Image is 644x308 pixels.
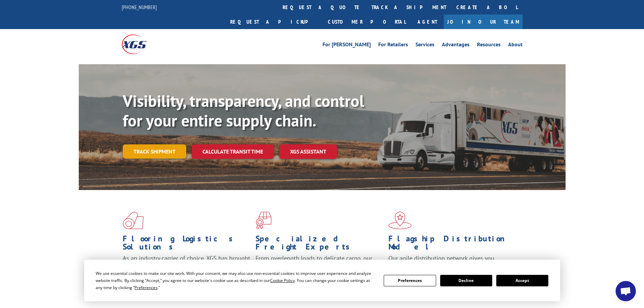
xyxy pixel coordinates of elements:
a: Advantages [442,42,470,49]
a: Customer Portal [323,15,411,29]
b: Visibility, transparency, and control for your entire supply chain. [123,90,364,131]
div: Cookie Consent Prompt [84,260,560,301]
div: We use essential cookies to make our site work. With your consent, we may also use non-essential ... [96,270,376,291]
a: XGS ASSISTANT [279,144,337,159]
a: Track shipment [123,144,186,159]
span: Cookie Policy [270,278,295,283]
a: For Retailers [378,42,408,49]
h1: Flooring Logistics Solutions [123,235,251,254]
span: Our agile distribution network gives you nationwide inventory management on demand. [388,254,513,270]
a: For [PERSON_NAME] [323,42,371,49]
button: Accept [496,275,548,286]
img: xgs-icon-flagship-distribution-model-red [388,212,412,229]
h1: Flagship Distribution Model [388,235,516,254]
a: Services [415,42,434,49]
button: Preferences [384,275,436,286]
a: [PHONE_NUMBER] [122,4,157,10]
a: Request a pickup [225,15,323,29]
span: As an industry carrier of choice, XGS has brought innovation and dedication to flooring logistics... [123,254,250,278]
span: Preferences [135,285,158,290]
a: Resources [477,42,501,49]
a: About [508,42,523,49]
img: xgs-icon-total-supply-chain-intelligence-red [123,212,144,229]
p: From overlength loads to delicate cargo, our experienced staff knows the best way to move your fr... [256,254,383,284]
img: xgs-icon-focused-on-flooring-red [256,212,271,229]
a: Calculate transit time [192,144,274,159]
a: Join Our Team [444,15,523,29]
button: Decline [440,275,492,286]
a: Agent [411,15,444,29]
div: Open chat [616,281,636,301]
h1: Specialized Freight Experts [256,235,383,254]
